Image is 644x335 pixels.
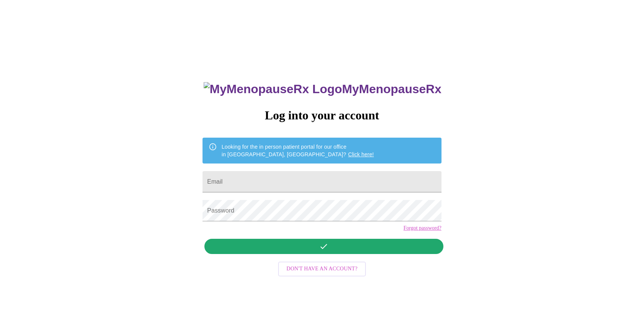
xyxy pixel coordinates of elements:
[348,151,374,157] a: Click here!
[403,225,441,231] a: Forgot password?
[278,262,366,276] button: Don't have an account?
[203,108,441,122] h3: Log into your account
[222,140,374,161] div: Looking for the in person patient portal for our office in [GEOGRAPHIC_DATA], [GEOGRAPHIC_DATA]?
[276,265,368,271] a: Don't have an account?
[204,82,441,96] h3: MyMenopauseRx
[204,82,342,96] img: MyMenopauseRx Logo
[286,264,358,274] span: Don't have an account?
